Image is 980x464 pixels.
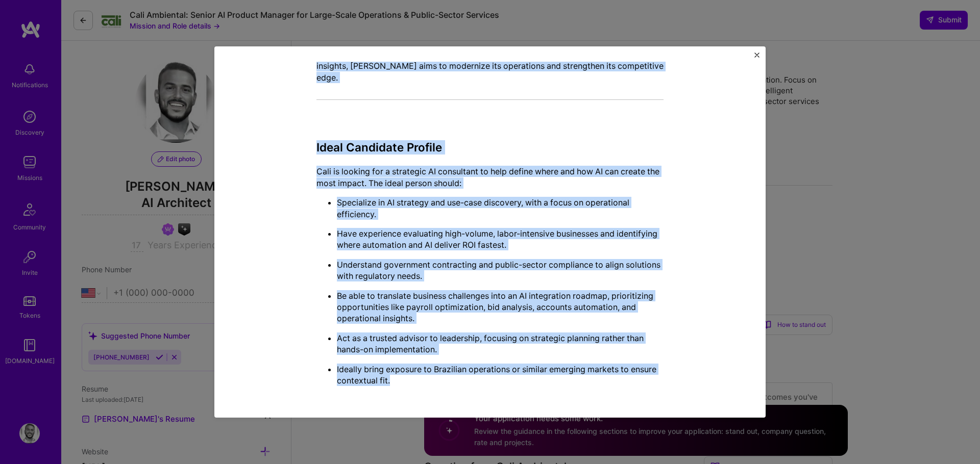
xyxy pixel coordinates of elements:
[316,140,442,154] strong: Ideal Candidate Profile
[754,53,759,63] button: Close
[337,259,664,282] p: Understand government contracting and public-sector compliance to align solutions with regulatory...
[337,290,664,324] p: Be able to translate business challenges into an AI integration roadmap, prioritizing opportuniti...
[337,364,664,386] p: Ideally bring exposure to Brazilian operations or similar emerging markets to ensure contextual fit.
[337,228,664,251] p: Have experience evaluating high-volume, labor-intensive businesses and identifying where automati...
[337,332,664,355] p: Act as a trusted advisor to leadership, focusing on strategic planning rather than hands-on imple...
[316,166,664,189] p: Cali is looking for a strategic AI consultant to help define where and how AI can create the most...
[337,197,664,220] p: Specialize in AI strategy and use-case discovery, with a focus on operational efficiency.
